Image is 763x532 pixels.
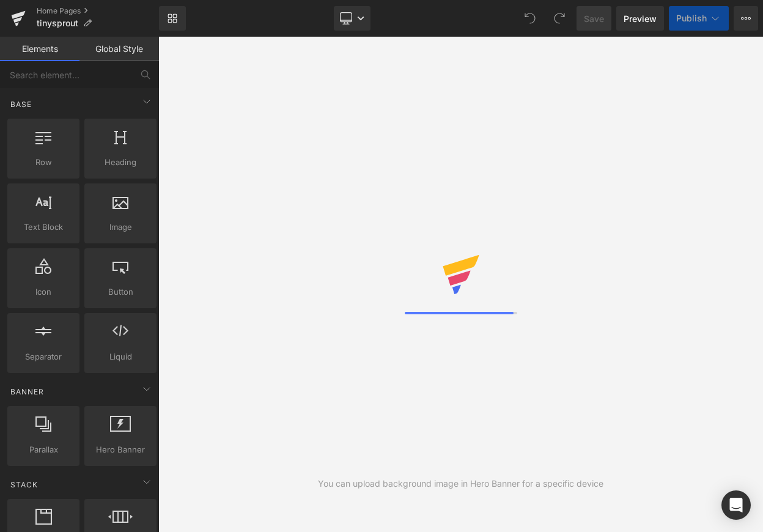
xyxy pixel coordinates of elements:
[37,6,159,16] a: Home Pages
[318,477,603,490] div: You can upload background image in Hero Banner for a specific device
[584,12,604,25] span: Save
[37,18,78,28] span: tinysprout
[734,6,758,31] button: More
[88,350,153,363] span: Liquid
[669,6,729,31] button: Publish
[547,6,572,31] button: Redo
[518,6,542,31] button: Undo
[676,13,707,23] span: Publish
[11,350,76,363] span: Separator
[9,98,33,110] span: Base
[11,156,76,169] span: Row
[88,286,153,298] span: Button
[79,37,159,61] a: Global Style
[11,221,76,234] span: Text Block
[88,156,153,169] span: Heading
[88,443,153,456] span: Hero Banner
[9,386,45,397] span: Banner
[11,443,76,456] span: Parallax
[721,490,751,520] div: Open Intercom Messenger
[9,479,39,490] span: Stack
[624,12,657,25] span: Preview
[11,286,76,298] span: Icon
[159,6,186,31] a: New Library
[88,221,153,234] span: Image
[616,6,664,31] a: Preview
